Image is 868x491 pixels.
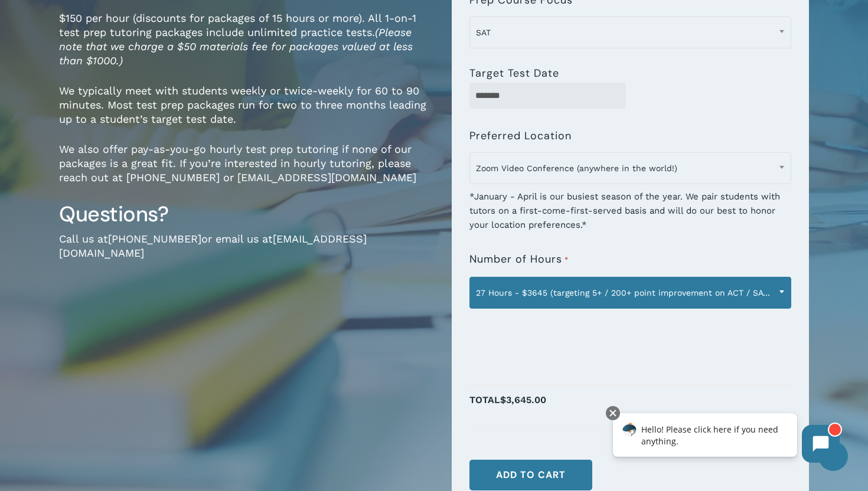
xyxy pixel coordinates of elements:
label: Target Test Date [469,67,559,79]
em: (Please note that we charge a $50 materials fee for packages valued at less than $1000.) [59,26,413,67]
button: Add to cart [469,460,592,490]
h3: Questions? [59,201,434,228]
a: [EMAIL_ADDRESS][DOMAIN_NAME] [59,233,367,259]
iframe: Chatbot [601,404,851,474]
label: Number of Hours [469,253,568,266]
a: [PHONE_NUMBER] [108,233,201,245]
span: 27 Hours - $3645 (targeting 5+ / 200+ point improvement on ACT / SAT; reg. $4050) [469,277,791,309]
span: $3,645.00 [500,394,546,405]
span: Zoom Video Conference (anywhere in the world!) [470,156,791,181]
span: Zoom Video Conference (anywhere in the world!) [469,152,791,184]
p: We also offer pay-as-you-go hourly test prep tutoring if none of our packages is a great fit. If ... [59,142,434,201]
p: $150 per hour (discounts for packages of 15 hours or more). All 1-on-1 test prep tutoring package... [59,11,434,84]
div: *January - April is our busiest season of the year. We pair students with tutors on a first-come-... [469,182,791,232]
span: SAT [470,20,791,45]
label: Preferred Location [469,130,572,142]
span: 27 Hours - $3645 (targeting 5+ / 200+ point improvement on ACT / SAT; reg. $4050) [470,280,791,305]
p: Call us at or email us at [59,232,434,276]
p: We typically meet with students weekly or twice-weekly for 60 to 90 minutes. Most test prep packa... [59,84,434,142]
span: SAT [469,17,791,48]
iframe: reCAPTCHA [469,316,649,362]
p: Total [469,391,791,421]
